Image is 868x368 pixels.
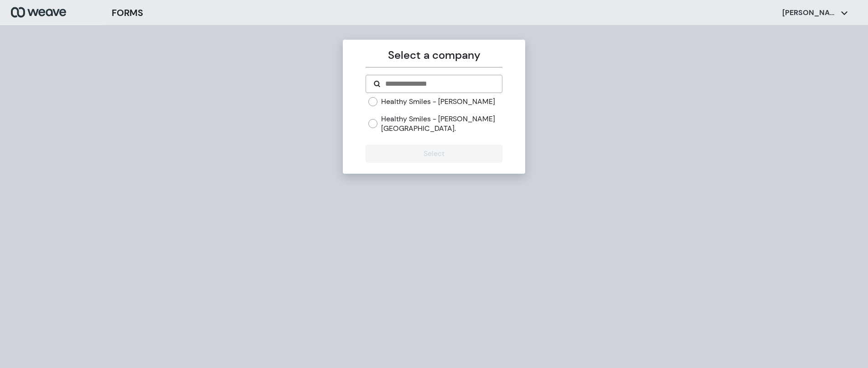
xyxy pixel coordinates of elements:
input: Search [384,78,494,89]
label: Healthy Smiles - [PERSON_NAME] [381,97,495,107]
h3: FORMS [112,6,143,20]
p: [PERSON_NAME] [782,8,837,18]
label: Healthy Smiles - [PERSON_NAME][GEOGRAPHIC_DATA]. [381,114,502,134]
p: Select a company [366,47,502,63]
button: Select [366,145,502,163]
